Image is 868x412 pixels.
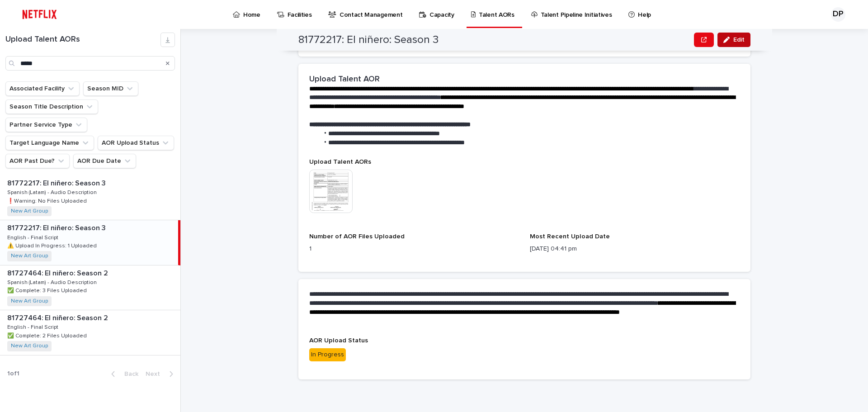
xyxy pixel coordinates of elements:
[7,322,60,331] p: English - Final Script
[11,253,48,259] a: New Art Group
[309,75,380,85] h2: Upload Talent AOR
[831,7,845,22] div: DP
[5,81,80,96] button: Associated Facility
[11,208,48,214] a: New Art Group
[11,298,48,304] a: New Art Group
[18,5,61,24] img: ifQbXi3ZQGMSEF7WDB7W
[7,188,99,196] p: Spanish (Latam) - Audio Description
[5,154,70,168] button: AOR Past Due?
[733,37,745,43] span: Edit
[119,371,138,377] span: Back
[5,56,175,71] input: Search
[309,337,368,344] span: AOR Upload Status
[142,370,180,378] button: Next
[7,278,99,286] p: Spanish (Latam) - Audio Description
[7,177,108,188] p: 81772217: El niñero: Season 3
[11,343,48,349] a: New Art Group
[309,348,346,361] div: In Progress
[7,312,110,322] p: 81727464: El niñero: Season 2
[5,99,98,114] button: Season Title Description
[309,159,371,165] span: Upload Talent AORs
[98,136,174,150] button: AOR Upload Status
[104,370,142,378] button: Back
[7,286,89,294] p: ✅ Complete: 3 Files Uploaded
[309,244,519,254] p: 1
[83,81,138,96] button: Season MID
[5,118,87,132] button: Partner Service Type
[298,33,439,47] h2: 81772217: El niñero: Season 3
[309,233,405,240] span: Number of AOR Files Uploaded
[7,222,108,232] p: 81772217: El niñero: Season 3
[7,241,99,249] p: ⚠️ Upload In Progress: 1 Uploaded
[73,154,136,168] button: AOR Due Date
[530,233,610,240] span: Most Recent Upload Date
[7,267,110,278] p: 81727464: El niñero: Season 2
[530,244,740,254] p: [DATE] 04:41 pm
[5,136,94,150] button: Target Language Name
[5,35,160,45] h1: Upload Talent AORs
[7,196,89,204] p: ❗️Warning: No Files Uploaded
[717,33,750,47] button: Edit
[7,233,60,241] p: English - Final Script
[146,371,165,377] span: Next
[7,331,89,339] p: ✅ Complete: 2 Files Uploaded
